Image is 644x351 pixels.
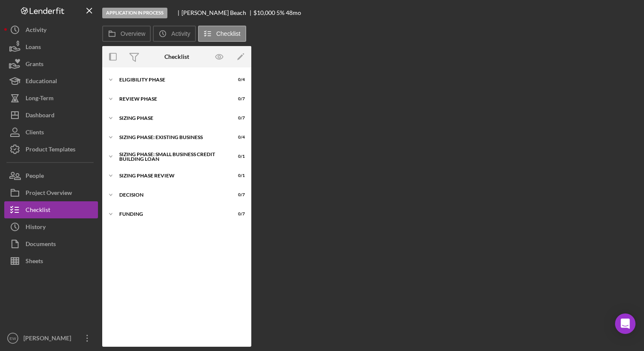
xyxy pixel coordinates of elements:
button: Checklist [4,201,98,218]
div: REVIEW PHASE [119,96,224,102]
div: Loans [26,38,41,58]
button: Dashboard [4,107,98,124]
div: [PERSON_NAME] Beach [181,9,253,16]
div: Project Overview [26,184,72,203]
div: Long-Term [26,90,54,109]
button: People [4,167,98,184]
div: 5 % [276,9,285,16]
div: Sheets [26,252,43,272]
div: 0 / 7 [230,96,245,102]
div: Checklist [164,53,189,60]
div: Decision [119,192,224,197]
div: Activity [26,21,46,41]
div: 0 / 4 [230,135,245,140]
div: 48 mo [286,9,301,16]
div: Dashboard [26,107,55,126]
button: Loans [4,38,98,55]
div: Sizing Phase Review [119,173,224,178]
div: Funding [119,212,224,217]
div: Product Templates [26,141,75,160]
div: Educational [26,73,57,92]
text: EW [9,336,16,341]
button: Activity [4,21,98,38]
button: Checklist [198,26,246,42]
button: Long-Term [4,90,98,107]
button: Activity [153,26,195,42]
div: Sizing Phase: Small Business Credit Building Loan [119,152,224,162]
button: Product Templates [4,141,98,158]
div: History [26,218,46,238]
button: Overview [102,26,151,42]
div: Grants [26,55,43,75]
button: Sheets [4,252,98,270]
div: 0 / 7 [230,192,245,197]
div: Documents [26,235,56,255]
button: Grants [4,55,98,73]
div: Application In Process [102,8,167,18]
div: 0 / 7 [230,116,245,121]
div: SIZING PHASE: EXISTING BUSINESS [119,135,224,140]
div: People [26,167,44,186]
div: 0 / 7 [230,212,245,217]
span: $10,000 [253,9,275,16]
div: Checklist [26,201,50,220]
button: Clients [4,124,98,141]
div: Open Intercom Messenger [615,313,635,334]
div: Clients [26,124,44,143]
div: Sizing Phase [119,116,224,121]
button: History [4,218,98,235]
button: Documents [4,235,98,252]
div: 0 / 1 [230,154,245,159]
button: Educational [4,73,98,90]
div: 0 / 4 [230,77,245,82]
label: Overview [121,30,145,37]
div: Eligibility Phase [119,77,224,82]
div: [PERSON_NAME] [21,330,77,349]
button: Project Overview [4,184,98,201]
label: Activity [171,30,190,37]
label: Checklist [216,30,241,37]
button: EW[PERSON_NAME] [4,330,98,347]
div: 0 / 1 [230,173,245,178]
